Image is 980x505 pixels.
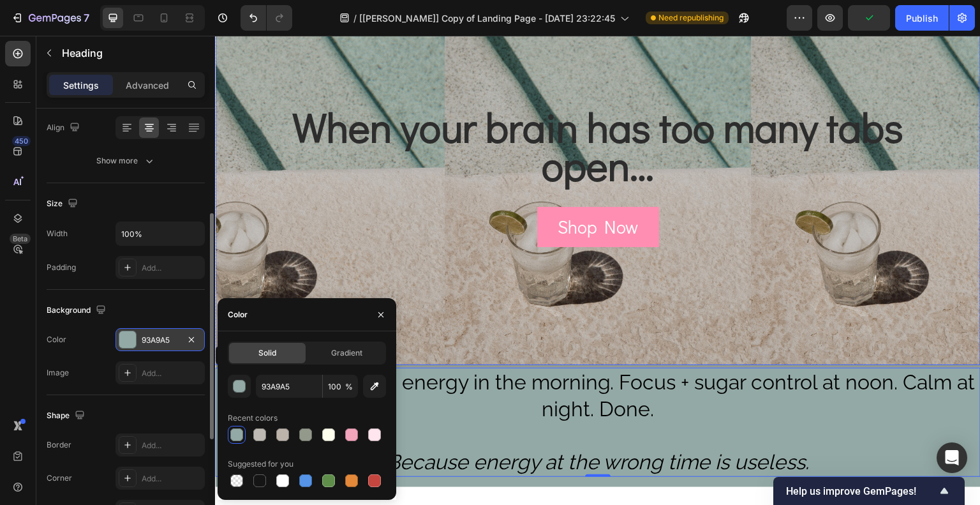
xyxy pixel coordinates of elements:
[47,334,66,345] div: Color
[12,136,31,146] div: 450
[142,440,202,451] div: Add...
[96,155,156,167] div: Show more
[786,485,937,497] span: Help us improve GemPages!
[228,412,278,424] div: Recent colors
[353,11,357,25] span: /
[172,414,595,438] i: Because energy at the wrong time is useless.
[47,149,205,172] button: Show more
[62,45,200,61] p: Heading
[16,314,51,326] div: Heading
[215,36,980,505] iframe: Design area
[258,347,276,359] span: Solid
[895,5,949,31] button: Publish
[256,375,322,398] input: Eg: FFFFFF
[142,368,202,379] div: Add...
[906,11,938,25] div: Publish
[322,171,444,211] a: Shop Now
[126,79,169,92] p: Advanced
[5,5,95,31] button: 7
[47,302,108,319] div: Background
[142,262,202,274] div: Add...
[1,333,764,439] p: [MEDICAL_DATA] + energy in the morning. Focus + sugar control at noon. Calm at night. Done.
[84,10,89,26] p: 7
[47,472,72,484] div: Corner
[10,234,31,244] div: Beta
[47,439,71,451] div: Border
[241,5,292,31] div: Undo/Redo
[47,119,82,137] div: Align
[331,347,362,359] span: Gradient
[786,483,952,499] button: Show survey - Help us improve GemPages!
[47,367,69,379] div: Image
[116,222,204,245] input: Auto
[937,442,967,473] div: Open Intercom Messenger
[228,309,248,320] div: Color
[658,12,724,24] span: Need republishing
[142,473,202,485] div: Add...
[47,195,80,213] div: Size
[343,179,424,204] p: Shop Now
[63,79,99,92] p: Settings
[345,381,353,393] span: %
[47,262,76,273] div: Padding
[47,407,87,425] div: Shape
[142,335,179,346] div: 93A9A5
[47,228,68,239] div: Width
[359,11,615,25] span: [[PERSON_NAME]] Copy of Landing Page - [DATE] 23:22:45
[228,458,293,470] div: Suggested for you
